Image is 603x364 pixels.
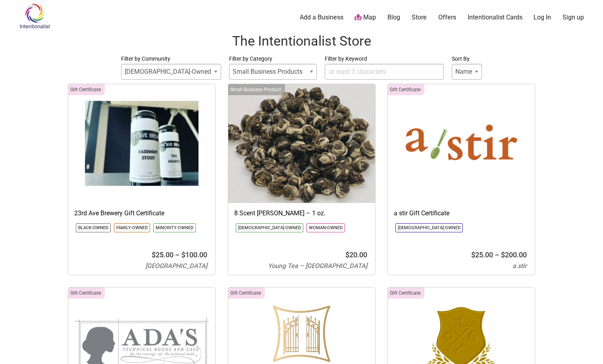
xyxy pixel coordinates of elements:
li: Click to show only this community [236,223,303,232]
span: $ [181,251,185,259]
input: at least 3 characters [325,64,444,80]
span: – [495,251,499,259]
label: Filter by Category [229,54,317,64]
span: $ [501,251,505,259]
a: Offers [438,13,456,22]
div: Click to show only this category [68,287,105,299]
a: Map [354,13,376,22]
a: Add a Business [300,13,343,22]
span: $ [471,251,475,259]
li: Click to show only this community [306,223,345,232]
h1: The Intentionalist Store [8,32,595,51]
a: Log In [534,13,551,22]
bdi: 100.00 [181,251,207,259]
li: Click to show only this community [153,223,196,232]
img: Intentionalist [16,3,54,29]
img: Young Tea 8 Scent Jasmine Green Pearl [228,84,375,203]
li: Click to show only this community [395,223,463,232]
h3: 23rd Ave Brewery Gift Certificate [74,209,209,218]
label: Filter by Community [121,54,221,64]
h3: 8 Scent [PERSON_NAME] – 1 oz. [234,209,369,218]
li: Click to show only this community [76,223,111,232]
div: Click to show only this category [388,287,424,299]
bdi: 25.00 [152,251,173,259]
span: $ [152,251,156,259]
bdi: 25.00 [471,251,493,259]
a: Intentionalist Cards [468,13,522,22]
a: Store [412,13,427,22]
div: Click to show only this category [228,84,285,95]
span: – [175,251,180,259]
h3: a stir Gift Certificate [394,209,529,218]
bdi: 20.00 [345,251,367,259]
li: Click to show only this community [114,223,150,232]
a: Sign up [563,13,584,22]
span: $ [345,251,349,259]
bdi: 200.00 [501,251,527,259]
label: Filter by Keyword [325,54,444,64]
label: Sort By [452,54,482,64]
div: Click to show only this category [388,84,424,95]
span: Young Tea – [GEOGRAPHIC_DATA] [268,262,367,270]
span: [GEOGRAPHIC_DATA] [145,262,207,270]
a: Blog [387,13,400,22]
div: Click to show only this category [228,287,265,299]
span: a stir [512,262,527,270]
div: Click to show only this category [68,84,105,95]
